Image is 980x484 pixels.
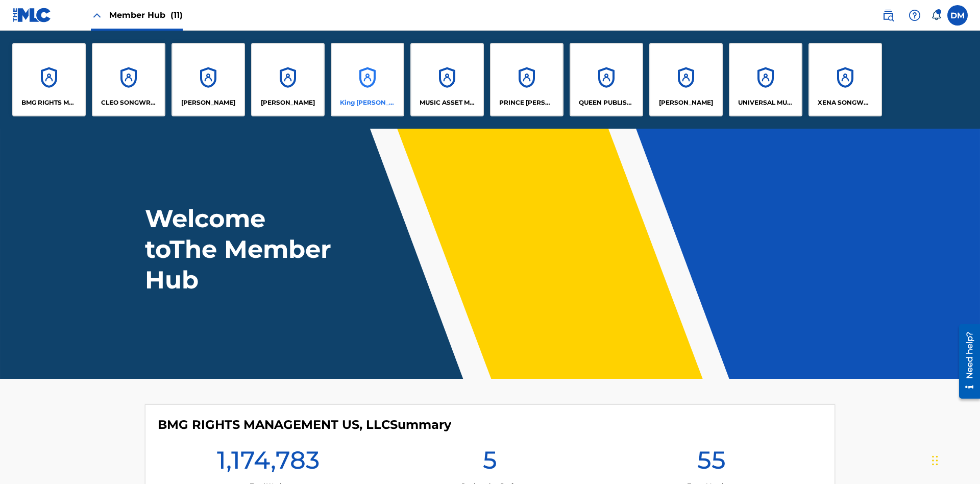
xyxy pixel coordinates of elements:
h1: 1,174,783 [217,445,320,481]
iframe: Chat Widget [929,435,980,484]
div: Drag [932,445,938,476]
a: Accounts[PERSON_NAME] [251,43,325,116]
p: CLEO SONGWRITER [101,98,157,107]
img: help [909,9,921,21]
div: User Menu [947,5,968,26]
iframe: Resource Center [951,320,980,404]
span: (11) [170,10,183,20]
a: AccountsBMG RIGHTS MANAGEMENT US, LLC [12,43,86,116]
a: Public Search [878,5,898,26]
div: Notifications [931,10,941,20]
a: AccountsUNIVERSAL MUSIC PUB GROUP [729,43,802,116]
p: QUEEN PUBLISHA [579,98,634,107]
p: PRINCE MCTESTERSON [499,98,555,107]
a: AccountsQUEEN PUBLISHA [570,43,643,116]
a: Accounts[PERSON_NAME] [649,43,723,116]
h1: 5 [483,445,497,481]
a: AccountsPRINCE [PERSON_NAME] [490,43,563,116]
img: Close [91,9,103,21]
img: search [882,9,894,21]
div: Help [904,5,925,26]
p: King McTesterson [340,98,396,107]
h4: BMG RIGHTS MANAGEMENT US, LLC [158,417,451,432]
p: XENA SONGWRITER [818,98,873,107]
p: BMG RIGHTS MANAGEMENT US, LLC [21,98,77,107]
a: Accounts[PERSON_NAME] [171,43,245,116]
p: MUSIC ASSET MANAGEMENT (MAM) [420,98,475,107]
span: Member Hub [109,9,183,21]
p: ELVIS COSTELLO [181,98,235,107]
p: UNIVERSAL MUSIC PUB GROUP [738,98,794,107]
a: AccountsKing [PERSON_NAME] [331,43,404,116]
h1: Welcome to The Member Hub [145,203,336,295]
p: EYAMA MCSINGER [261,98,315,107]
a: AccountsXENA SONGWRITER [808,43,882,116]
p: RONALD MCTESTERSON [659,98,713,107]
h1: 55 [697,445,726,481]
a: AccountsMUSIC ASSET MANAGEMENT (MAM) [410,43,484,116]
a: AccountsCLEO SONGWRITER [92,43,165,116]
img: MLC Logo [12,8,52,22]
